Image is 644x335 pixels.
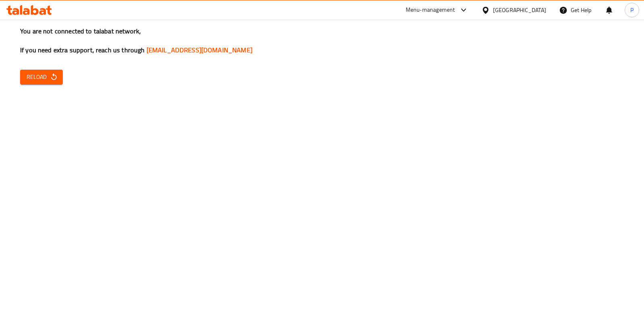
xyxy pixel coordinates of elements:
div: Menu-management [406,5,455,15]
div: [GEOGRAPHIC_DATA] [493,6,546,14]
h3: You are not connected to talabat network, If you need extra support, reach us through [20,27,624,55]
span: P [630,6,634,14]
a: [EMAIL_ADDRESS][DOMAIN_NAME] [147,44,252,56]
span: Reload [27,72,56,82]
button: Reload [20,70,63,85]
